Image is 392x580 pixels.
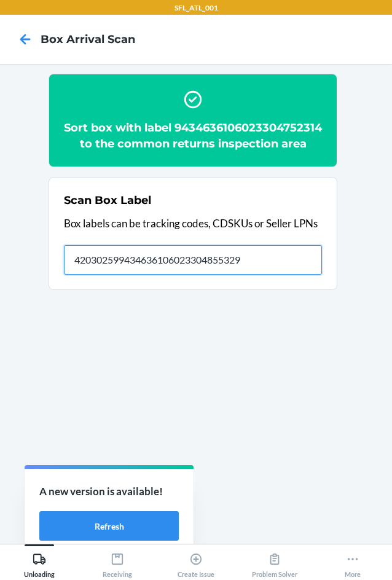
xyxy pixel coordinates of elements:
[64,245,322,275] input: Barcode
[235,544,314,578] button: Problem Solver
[345,547,361,578] div: More
[103,547,132,578] div: Receiving
[64,216,322,232] p: Box labels can be tracking codes, CDSKUs or Seller LPNs
[252,547,297,578] div: Problem Solver
[79,544,157,578] button: Receiving
[41,31,135,47] h4: Box Arrival Scan
[64,120,322,152] h2: Sort box with label 9434636106023304752314 to the common returns inspection area
[174,2,218,14] p: SFL_ATL_001
[39,484,179,500] p: A new version is available!
[157,544,235,578] button: Create Issue
[24,547,55,578] div: Unloading
[178,547,214,578] div: Create Issue
[313,544,392,578] button: More
[39,511,179,541] button: Refresh
[64,192,151,208] h2: Scan Box Label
